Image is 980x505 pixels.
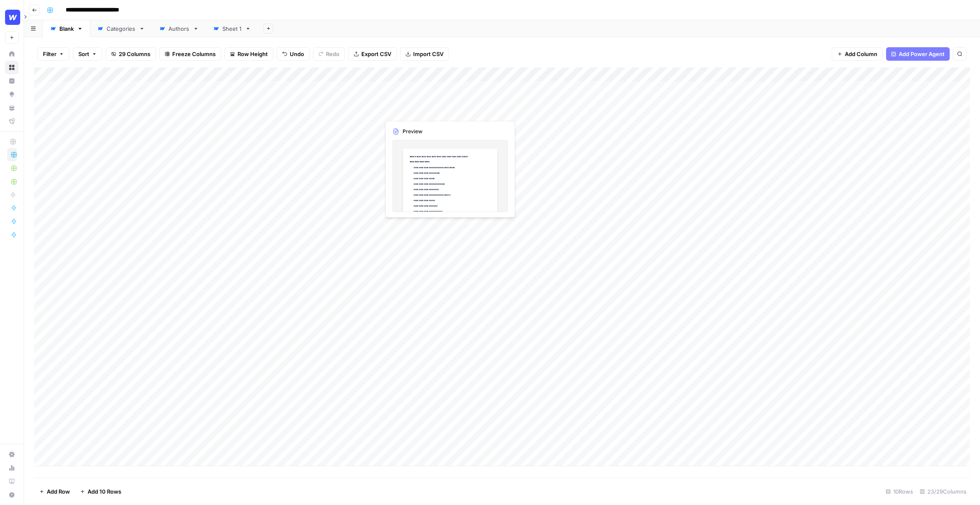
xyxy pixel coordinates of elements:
button: Add Row [34,485,75,498]
a: Opportunities [5,88,19,101]
button: Undo [277,47,310,61]
a: Categories [90,20,152,37]
span: Freeze Columns [172,50,216,58]
button: Import CSV [400,47,449,61]
button: Add Power Agent [886,47,950,61]
a: Sheet 1 [206,20,258,37]
a: Blank [43,20,90,37]
button: Help + Support [5,488,19,502]
span: Filter [43,50,56,58]
div: Blank [59,24,74,33]
button: Sort [73,47,102,61]
span: Add Power Agent [899,50,945,58]
button: 29 Columns [106,47,156,61]
div: 23/29 Columns [916,485,970,498]
a: Your Data [5,101,19,115]
button: Filter [37,47,69,61]
span: 29 Columns [119,50,150,58]
a: Learning Hub [5,475,19,488]
div: Authors [168,24,190,33]
button: Row Height [224,47,273,61]
button: Export CSV [348,47,397,61]
button: Add 10 Rows [75,485,126,498]
img: Webflow Logo [5,10,20,25]
a: Home [5,47,19,61]
a: Authors [152,20,206,37]
a: Settings [5,448,19,461]
span: Add 10 Rows [88,487,121,496]
a: Flightpath [5,115,19,128]
button: Workspace: Webflow [5,7,19,28]
span: Export CSV [361,50,391,58]
span: Redo [326,50,339,58]
button: Redo [313,47,345,61]
div: Sheet 1 [222,24,242,33]
span: Import CSV [413,50,443,58]
a: Usage [5,461,19,475]
a: Browse [5,61,19,74]
button: Add Column [832,47,883,61]
button: Freeze Columns [159,47,221,61]
div: 10 Rows [882,485,916,498]
a: Insights [5,74,19,88]
span: Add Row [47,487,70,496]
span: Undo [290,50,304,58]
div: Categories [107,24,136,33]
span: Sort [78,50,89,58]
span: Add Column [845,50,877,58]
span: Row Height [238,50,268,58]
